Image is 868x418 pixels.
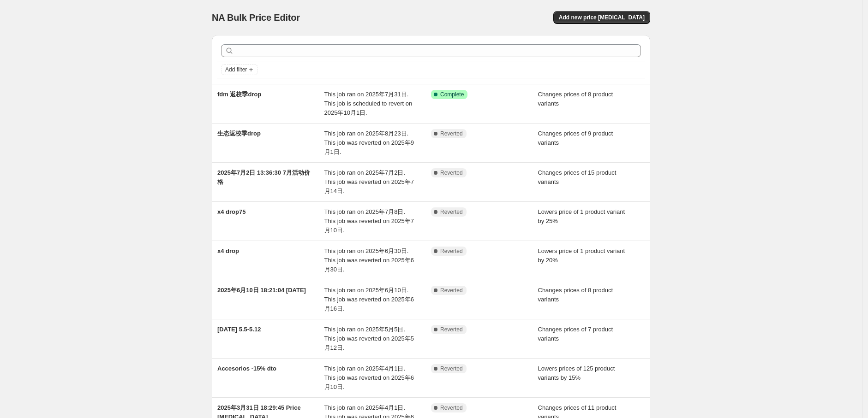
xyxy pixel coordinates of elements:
[324,208,414,234] span: This job ran on 2025年7月8日. This job was reverted on 2025年7月10日.
[217,130,261,137] span: 生态返校季drop
[324,326,414,351] span: This job ran on 2025年5月5日. This job was reverted on 2025年5月12日.
[217,365,276,372] span: Accesorios -15% dto
[217,91,261,98] span: fdm 返校季drop
[217,247,239,254] span: x4 drop
[225,66,247,73] span: Add filter
[217,326,261,333] span: [DATE] 5.5-5.12
[324,247,414,273] span: This job ran on 2025年6月30日. This job was reverted on 2025年6月30日.
[324,169,414,194] span: This job ran on 2025年7月2日. This job was reverted on 2025年7月14日.
[440,287,463,294] span: Reverted
[559,14,645,21] span: Add new price [MEDICAL_DATA]
[538,130,613,146] span: Changes prices of 9 product variants
[221,64,258,75] button: Add filter
[324,130,414,155] span: This job ran on 2025年8月23日. This job was reverted on 2025年9月1日.
[440,365,463,372] span: Reverted
[217,208,245,215] span: x4 drop75
[538,247,625,264] span: Lowers price of 1 product variant by 20%
[538,91,613,107] span: Changes prices of 8 product variants
[217,287,306,294] span: 2025年6月10日 18:21:04 [DATE]
[440,169,463,177] span: Reverted
[538,208,625,224] span: Lowers price of 1 product variant by 25%
[440,404,463,412] span: Reverted
[553,11,650,24] button: Add new price [MEDICAL_DATA]
[440,208,463,216] span: Reverted
[440,91,464,98] span: Complete
[324,91,413,116] span: This job ran on 2025年7月31日. This job is scheduled to revert on 2025年10月1日.
[217,169,310,185] span: 2025年7月2日 13:36:30 7月活动价格
[538,169,617,185] span: Changes prices of 15 product variants
[440,326,463,333] span: Reverted
[538,365,615,381] span: Lowers prices of 125 product variants by 15%
[440,130,463,137] span: Reverted
[324,365,414,390] span: This job ran on 2025年4月1日. This job was reverted on 2025年6月10日.
[538,326,613,342] span: Changes prices of 7 product variants
[538,287,613,303] span: Changes prices of 8 product variants
[212,12,300,23] span: NA Bulk Price Editor
[324,287,414,312] span: This job ran on 2025年6月10日. This job was reverted on 2025年6月16日.
[440,247,463,255] span: Reverted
